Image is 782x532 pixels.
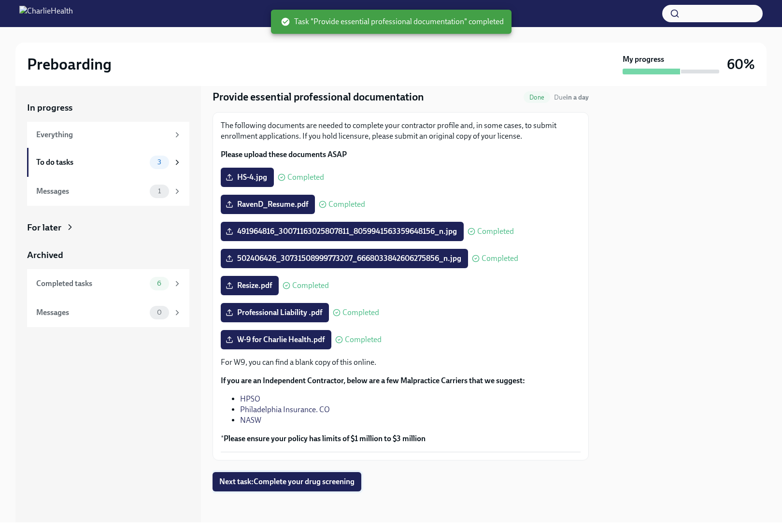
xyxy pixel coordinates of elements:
[240,394,260,403] a: HPSO
[221,330,331,349] label: W-9 for Charlie Health.pdf
[221,150,347,159] strong: Please upload these documents ASAP
[566,93,589,101] strong: in a day
[623,54,664,65] strong: My progress
[342,309,379,316] span: Completed
[27,221,61,234] div: For later
[292,282,329,289] span: Completed
[281,16,504,27] span: Task "Provide essential professional documentation" completed
[221,276,279,295] label: Resize.pdf
[151,280,167,287] span: 6
[36,278,146,289] div: Completed tasks
[345,336,382,344] span: Completed
[36,307,146,318] div: Messages
[27,55,112,74] h2: Preboarding
[213,90,424,104] h4: Provide essential professional documentation
[152,158,167,166] span: 3
[27,221,189,234] a: For later
[213,472,361,491] button: Next task:Complete your drug screening
[36,157,146,168] div: To do tasks
[36,186,146,197] div: Messages
[727,56,755,73] h3: 60%
[227,335,325,345] span: W-9 for Charlie Health.pdf
[240,416,261,425] a: NASW
[221,376,525,385] strong: If you are an Independent Contractor, below are a few Malpractice Carriers that we suggest:
[27,249,189,261] a: Archived
[554,93,589,101] span: Due
[27,298,189,327] a: Messages0
[151,309,168,316] span: 0
[227,200,308,209] span: RavenD_Resume.pdf
[221,195,315,214] label: RavenD_Resume.pdf
[27,148,189,177] a: To do tasks3
[221,168,274,187] label: HS-4.jpg
[221,222,464,241] label: 491964816_30071163025807811_8059941563359648156_n.jpg
[554,93,589,102] span: August 31st, 2025 09:00
[27,122,189,148] a: Everything
[19,6,73,21] img: CharlieHealth
[240,405,330,414] a: Philadelphia Insurance. CO
[219,477,355,487] span: Next task : Complete your drug screening
[36,129,169,140] div: Everything
[221,120,581,142] p: The following documents are needed to complete your contractor profile and, in some cases, to sub...
[227,227,457,236] span: 491964816_30071163025807811_8059941563359648156_n.jpg
[477,228,514,235] span: Completed
[227,308,322,317] span: Professional Liability .pdf
[221,357,581,368] p: For W9, you can find a blank copy of this online.
[227,173,267,182] span: HS-4.jpg
[328,201,365,208] span: Completed
[524,94,550,101] span: Done
[27,101,189,114] a: In progress
[227,254,461,263] span: 502406426_30731508999773207_6668033842606275856_n.jpg
[482,255,518,262] span: Completed
[27,177,189,206] a: Messages1
[227,281,272,290] span: Resize.pdf
[221,303,329,322] label: Professional Liability .pdf
[221,249,468,268] label: 502406426_30731508999773207_6668033842606275856_n.jpg
[27,269,189,298] a: Completed tasks6
[287,173,324,181] span: Completed
[224,434,426,443] strong: Please ensure your policy has limits of $1 million to $3 million
[152,187,167,195] span: 1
